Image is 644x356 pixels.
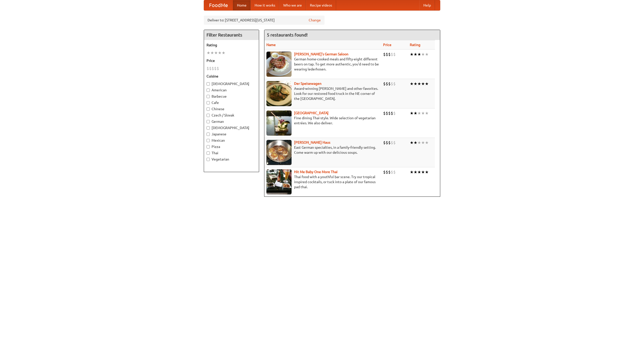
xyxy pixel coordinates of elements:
h5: Price [207,58,256,63]
li: ★ [425,140,429,145]
li: $ [391,110,393,116]
li: ★ [421,169,425,175]
li: $ [393,140,396,145]
li: $ [386,110,388,116]
li: ★ [417,140,421,145]
li: $ [383,81,386,87]
p: Thai food with a youthful bar scene. Try our tropical inspired cocktails, or tuck into a plate of... [266,174,379,189]
label: [DEMOGRAPHIC_DATA] [207,125,256,130]
li: ★ [414,52,417,57]
p: Fine dining Thai-style. Wide selection of vegetarian entrées. We also deliver. [266,115,379,126]
li: ★ [214,50,218,56]
li: $ [386,52,388,57]
img: kohlhaus.jpg [266,140,292,165]
li: ★ [222,50,225,56]
li: ★ [410,169,414,175]
li: ★ [421,52,425,57]
input: [DEMOGRAPHIC_DATA] [207,82,210,86]
img: speisewagen.jpg [266,81,292,106]
label: American [207,88,256,93]
li: ★ [425,110,429,116]
li: $ [386,169,388,175]
li: ★ [421,110,425,116]
li: ★ [410,81,414,87]
li: ★ [421,81,425,87]
ng-pluralize: 5 restaurants found! [267,32,308,37]
a: Der Speisewagen [294,82,321,86]
label: German [207,119,256,124]
p: Award-winning [PERSON_NAME] and other favorites. Look for our restored food truck in the NE corne... [266,86,379,101]
a: How it works [251,0,279,10]
li: $ [209,66,212,71]
label: Czech / Slovak [207,113,256,118]
input: Thai [207,151,210,155]
a: Help [419,0,435,10]
li: ★ [421,140,425,145]
li: ★ [210,50,214,56]
label: Barbecue [207,94,256,99]
a: Recipe videos [306,0,336,10]
a: Price [383,43,391,47]
a: Name [266,43,276,47]
li: $ [391,140,393,145]
label: Pizza [207,144,256,149]
li: ★ [207,50,210,56]
img: babythai.jpg [266,169,292,194]
input: Barbecue [207,95,210,98]
a: [PERSON_NAME] Haus [294,140,330,144]
li: ★ [425,81,429,87]
li: ★ [410,140,414,145]
li: $ [393,81,396,87]
li: $ [383,52,386,57]
img: esthers.jpg [266,52,292,77]
li: $ [388,110,391,116]
li: ★ [410,110,414,116]
li: ★ [410,52,414,57]
input: Czech / Slovak [207,114,210,117]
input: Japanese [207,133,210,136]
li: $ [383,110,386,116]
li: $ [217,66,219,71]
h4: Filter Restaurants [204,30,259,40]
input: Mexican [207,139,210,142]
label: Thai [207,150,256,155]
input: American [207,89,210,92]
label: Mexican [207,138,256,143]
li: $ [386,81,388,87]
a: Hit Me Baby One More Thai [294,170,338,174]
label: Japanese [207,132,256,137]
input: [DEMOGRAPHIC_DATA] [207,126,210,130]
a: Rating [410,43,420,47]
li: $ [391,81,393,87]
h5: Rating [207,43,256,48]
li: ★ [414,169,417,175]
label: Chinese [207,106,256,111]
li: $ [388,140,391,145]
div: Deliver to: [STREET_ADDRESS][US_STATE] [204,16,325,25]
a: Change [309,18,321,23]
label: Cafe [207,100,256,105]
input: German [207,120,210,123]
li: $ [386,140,388,145]
li: $ [383,169,386,175]
a: [GEOGRAPHIC_DATA] [294,111,329,115]
a: [PERSON_NAME]'s German Saloon [294,52,348,56]
img: satay.jpg [266,110,292,136]
input: Pizza [207,145,210,148]
li: $ [393,169,396,175]
li: $ [383,140,386,145]
li: ★ [417,169,421,175]
li: ★ [414,81,417,87]
p: East German specialties, in a family-friendly setting. Come warm up with our delicious soups. [266,145,379,155]
li: ★ [417,81,421,87]
li: $ [393,110,396,116]
li: $ [207,66,209,71]
li: $ [388,169,391,175]
li: $ [212,66,214,71]
label: [DEMOGRAPHIC_DATA] [207,81,256,86]
li: ★ [425,169,429,175]
label: Vegetarian [207,157,256,162]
